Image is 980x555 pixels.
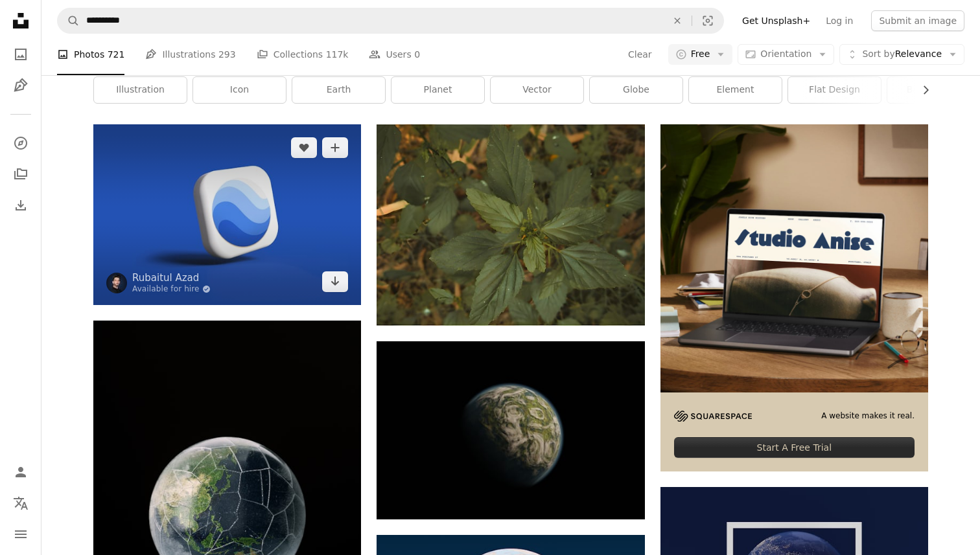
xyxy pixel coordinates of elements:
[377,341,644,519] img: the earth as seen from space on a dark background
[326,47,349,62] span: 117k
[8,490,34,516] button: Language
[93,209,361,220] a: logo
[377,124,644,326] img: a close up of a green plant with leaves
[738,44,834,65] button: Orientation
[674,437,915,458] div: Start A Free Trial
[58,8,80,33] button: Search Unsplash
[8,41,34,67] a: Photos
[660,124,928,392] img: file-1705123271268-c3eaf6a79b21image
[132,271,211,284] a: Rubaitul Azad
[8,130,34,156] a: Explore
[674,411,752,422] img: file-1705255347840-230a6ab5bca9image
[292,77,385,103] a: earth
[8,8,34,36] a: Home — Unsplash
[590,77,682,103] a: globe
[93,515,361,527] a: a glass ball with a map of the world in it
[218,47,236,62] span: 293
[106,273,127,293] img: Go to Rubaitul Azad's profile
[8,73,34,98] a: Illustrations
[322,271,348,292] a: Download
[491,77,583,103] a: vector
[692,8,723,33] button: Visual search
[821,411,915,422] span: A website makes it real.
[414,47,420,62] span: 0
[145,34,235,75] a: Illustrations 293
[862,48,942,61] span: Relevance
[8,521,34,547] button: Menu
[734,10,818,31] a: Get Unsplash+
[660,124,928,471] a: A website makes it real.Start A Free Trial
[57,8,724,34] form: Find visuals sitewide
[862,49,894,59] span: Sort by
[839,44,964,65] button: Sort byRelevance
[94,77,187,103] a: illustration
[377,219,644,231] a: a close up of a green plant with leaves
[257,34,349,75] a: Collections 117k
[132,284,211,295] a: Available for hire
[668,44,733,65] button: Free
[691,48,710,61] span: Free
[689,77,782,103] a: element
[818,10,861,31] a: Log in
[193,77,286,103] a: icon
[871,10,964,31] button: Submit an image
[391,77,484,103] a: planet
[627,44,653,65] button: Clear
[369,34,420,75] a: Users 0
[8,459,34,485] a: Log in / Sign up
[322,137,348,158] button: Add to Collection
[663,8,692,33] button: Clear
[291,137,317,158] button: Like
[8,192,34,218] a: Download History
[914,77,928,103] button: scroll list to the right
[377,424,644,436] a: the earth as seen from space on a dark background
[887,77,980,103] a: background
[760,49,811,59] span: Orientation
[8,161,34,187] a: Collections
[93,124,361,305] img: logo
[788,77,881,103] a: flat design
